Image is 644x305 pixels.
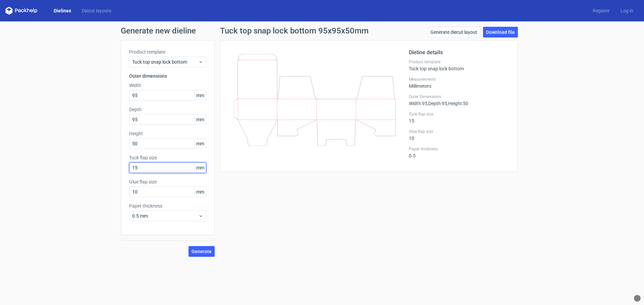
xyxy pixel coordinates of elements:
[194,90,206,100] span: mm
[132,59,198,65] span: Tuck top snap lock bottom
[129,203,206,209] label: Paper thickness
[192,249,212,254] span: Generate
[76,7,117,14] a: Diecut layouts
[194,139,206,149] span: mm
[409,77,509,82] label: Measurements
[129,82,206,89] label: Width
[129,178,206,185] label: Glue flap size
[409,146,509,158] div: 0.5
[409,59,509,65] label: Product template
[409,129,509,134] label: Glue flap size
[129,49,206,55] label: Product template
[121,27,523,35] h1: Generate new dieline
[129,154,206,161] label: Tuck flap size
[409,146,509,152] label: Paper thickness
[129,106,206,113] label: Depth
[194,115,206,125] span: mm
[409,111,509,117] label: Tuck flap size
[409,101,427,106] span: Width : 95
[220,27,369,35] h1: Tuck top snap lock bottom 95x95x50mm
[483,27,518,37] a: Download file
[194,163,206,173] span: mm
[129,130,206,137] label: Height
[634,295,641,302] div: What Font?
[48,7,76,14] a: Dielines
[409,77,509,89] div: Millimeters
[132,213,198,219] span: 0.5 mm
[194,187,206,197] span: mm
[587,7,615,14] a: Register
[409,111,509,124] div: 15
[189,246,215,257] button: Generate
[615,7,639,14] a: Log in
[409,49,509,57] h2: Dieline details
[447,101,468,106] span: , Height : 50
[409,94,509,99] label: Outer Dimensions
[409,129,509,141] div: 10
[427,101,447,106] span: , Depth : 95
[409,59,509,71] div: Tuck top snap lock bottom
[129,73,206,79] h3: Outer dimensions
[427,27,480,37] a: Generate diecut layout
